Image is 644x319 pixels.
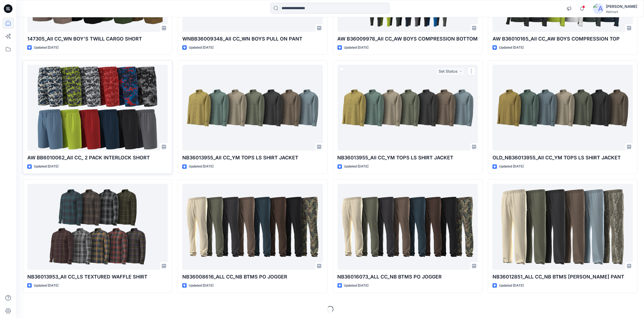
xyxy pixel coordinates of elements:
[189,164,213,169] p: Updated [DATE]
[499,45,524,51] p: Updated [DATE]
[182,273,323,281] p: NB36008616_ALL CC_NB BTMS PO JOGGER
[338,65,478,151] a: NB36013955_All CC_YM TOPS LS SHIRT JACKET
[493,184,633,270] a: NB36012851_ALL CC_NB BTMS CARPENTER PANT
[338,273,478,281] p: NB36016073_ALL CC_NB BTMS PO JOGGER
[493,65,633,151] a: OLD_NB36013955_All CC_YM TOPS LS SHIRT JACKET
[34,164,58,169] p: Updated [DATE]
[27,184,168,270] a: NB36013953_All CC_LS TEXTURED WAFFLE SHIRT
[338,154,478,162] p: NB36013955_All CC_YM TOPS LS SHIRT JACKET
[493,35,633,43] p: AW B36010165_All CC_AW BOYS COMPRESSION TOP
[27,65,168,151] a: AW BB6010062_All CC_ 2 PACK INTERLOCK SHORT
[606,3,637,10] div: [PERSON_NAME]
[338,35,478,43] p: AW B36009978_All CC_AW BOYS COMPRESSION BOTTOM
[34,283,58,288] p: Updated [DATE]
[182,184,323,270] a: NB36008616_ALL CC_NB BTMS PO JOGGER
[27,273,168,281] p: NB36013953_All CC_LS TEXTURED WAFFLE SHIRT
[182,154,323,162] p: NB36013955_All CC_YM TOPS LS SHIRT JACKET
[189,283,213,288] p: Updated [DATE]
[593,3,604,14] img: avatar
[499,283,524,288] p: Updated [DATE]
[344,283,369,288] p: Updated [DATE]
[606,10,637,14] div: Walmart
[182,35,323,43] p: WNBB36009348_All CC_WN BOYS PULL ON PANT
[27,154,168,162] p: AW BB6010062_All CC_ 2 PACK INTERLOCK SHORT
[493,273,633,281] p: NB36012851_ALL CC_NB BTMS [PERSON_NAME] PANT
[499,164,524,169] p: Updated [DATE]
[189,45,213,51] p: Updated [DATE]
[338,184,478,270] a: NB36016073_ALL CC_NB BTMS PO JOGGER
[27,35,168,43] p: 147305_All CC_WN BOY'S TWILL CARGO SHORT
[493,154,633,162] p: OLD_NB36013955_All CC_YM TOPS LS SHIRT JACKET
[182,65,323,151] a: NB36013955_All CC_YM TOPS LS SHIRT JACKET
[344,45,369,51] p: Updated [DATE]
[344,164,369,169] p: Updated [DATE]
[34,45,58,51] p: Updated [DATE]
